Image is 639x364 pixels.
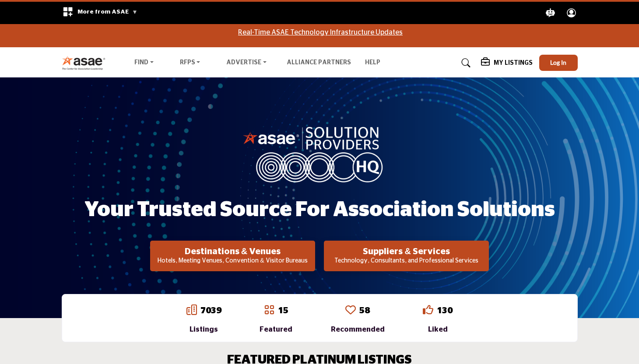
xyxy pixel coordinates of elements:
[539,55,578,71] button: Log In
[200,306,221,315] a: 7039
[327,257,486,266] p: Technology, Consultants, and Professional Services
[153,246,312,257] h2: Destinations & Venues
[264,304,274,317] a: Go to Featured
[331,324,385,335] div: Recommended
[84,196,555,224] h1: Your Trusted Source for Association Solutions
[437,306,453,315] a: 130
[186,324,221,335] div: Listings
[550,59,566,66] span: Log In
[62,56,110,70] img: Site Logo
[494,59,533,67] h5: My Listings
[150,241,315,271] button: Destinations & Venues Hotels, Meeting Venues, Convention & Visitor Bureaus
[128,57,160,69] a: Find
[238,29,403,36] a: Real-Time ASAE Technology Infrastructure Updates
[174,57,207,69] a: RFPs
[243,125,396,182] img: image
[423,324,453,335] div: Liked
[453,56,476,70] a: Search
[153,257,312,266] p: Hotels, Meeting Venues, Convention & Visitor Bureaus
[327,246,486,257] h2: Suppliers & Services
[324,241,489,271] button: Suppliers & Services Technology, Consultants, and Professional Services
[365,59,380,66] a: Help
[260,324,292,335] div: Featured
[345,304,356,317] a: Go to Recommended
[359,306,370,315] a: 58
[287,59,351,66] a: Alliance Partners
[278,306,288,315] a: 15
[220,57,273,69] a: Advertise
[77,9,137,15] span: More from ASAE
[481,58,533,68] div: My Listings
[57,2,143,24] div: More from ASAE
[423,304,433,315] i: Go to Liked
